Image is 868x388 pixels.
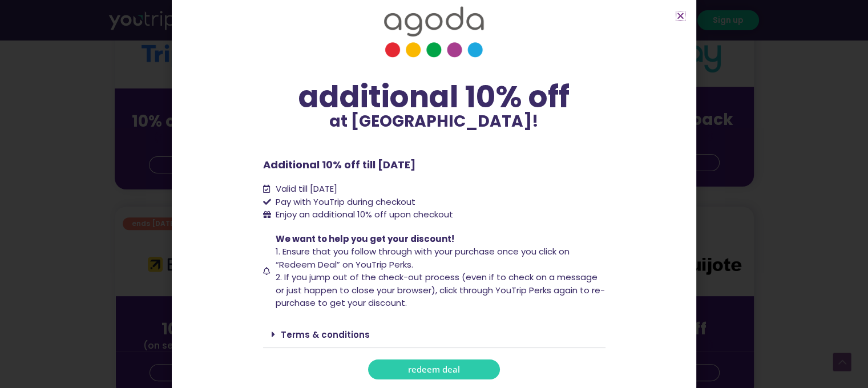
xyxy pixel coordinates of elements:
a: redeem deal [368,359,500,379]
div: additional 10% off [263,80,605,114]
div: Terms & conditions [263,321,605,348]
a: Close [676,11,685,20]
span: redeem deal [408,365,460,374]
span: 1. Ensure that you follow through with your purchase once you click on “Redeem Deal” on YouTrip P... [276,245,570,270]
span: Valid till [DATE] [273,183,337,196]
a: Terms & conditions [281,329,370,341]
span: We want to help you get your discount! [276,233,454,245]
p: at [GEOGRAPHIC_DATA]! [263,114,605,130]
span: Pay with YouTrip during checkout [273,196,415,209]
span: 2. If you jump out of the check-out process (even if to check on a message or just happen to clos... [276,271,605,309]
p: Additional 10% off till [DATE] [263,157,605,172]
span: Enjoy an additional 10% off upon checkout [276,208,453,220]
